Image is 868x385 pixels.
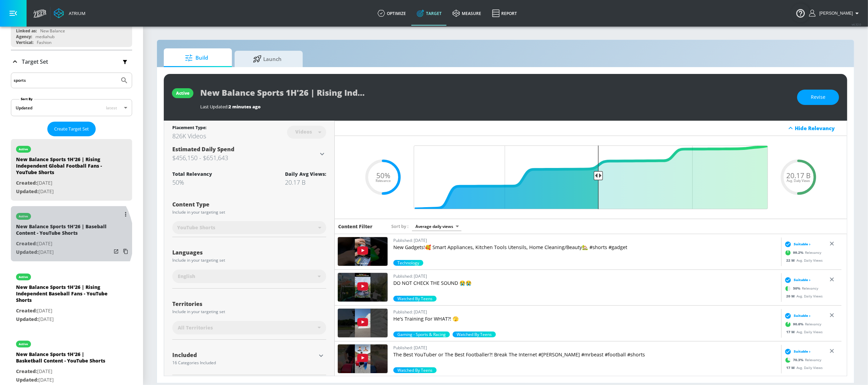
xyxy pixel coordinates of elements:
[410,145,771,209] input: Final Threshold
[783,283,819,293] div: Relevancy
[783,247,822,258] div: Relevancy
[19,215,28,218] div: active
[783,312,811,319] div: Suitable ›
[172,145,326,163] div: Estimated Daily Spend$456,150 - $651,643
[393,332,450,337] div: 90.6%
[16,179,111,187] p: [DATE]
[16,105,32,111] div: Updated
[338,309,388,337] img: u2JSgFFW4zI
[787,179,810,183] span: Avg. Daily Views
[393,244,778,251] p: New Gadgets!🥰 Smart Appliances, Kitchen Tools Utensils, Home Cleaning/Beauty🏡 #shorts #gadget
[783,348,811,355] div: Suitable ›
[292,129,315,135] div: Videos
[393,315,778,322] p: He's Training For WHAT?! 🫣
[453,332,496,337] div: 70.3%
[172,145,234,153] span: Estimated Daily Spend
[19,275,28,279] div: active
[795,125,843,132] div: Hide Relevancy
[487,1,522,26] a: Report
[11,206,132,261] div: activeNew Balance Sports 1H'26 | Baseball Content - YouTube ShortsCreated:[DATE]Updated:[DATE]
[393,332,450,337] span: Gaming - Sports & Racing
[391,223,409,229] span: Sort by
[852,22,861,26] span: v 4.32.0
[241,51,293,67] span: Launch
[172,153,318,163] h3: $456,150 - $651,643
[172,125,206,132] div: Placement Type:
[54,8,85,18] a: Atrium
[172,258,326,262] div: Include in your targeting set
[393,273,778,296] a: Published: [DATE]DO NOT CHECK THE SOUND 😭😭
[16,248,111,257] p: [DATE]
[176,90,189,96] div: active
[16,180,37,186] span: Created:
[787,258,797,262] span: 22 M
[19,148,28,151] div: active
[172,178,212,186] div: 50%
[447,1,487,26] a: measure
[35,34,54,40] div: mediahub
[787,329,797,334] span: 17 M
[16,40,33,45] div: Vertical:
[117,73,132,88] button: Submit Search
[11,139,132,201] div: activeNew Balance Sports 1H'26 | Rising Independent Global Football Fans - YouTube ShortsCreated:...
[811,93,825,102] span: Revise
[793,322,805,327] span: 90.6 %
[16,376,111,384] p: [DATE]
[16,240,37,247] span: Created:
[393,308,778,315] p: Published: [DATE]
[16,351,111,367] div: New Balance Sports 1H'26 | Basketball Content - YouTube Shorts
[200,104,790,110] div: Last Updated:
[393,260,423,266] span: Technology
[393,308,778,332] a: Published: [DATE]He's Training For WHAT?! 🫣
[22,58,48,65] p: Target Set
[411,1,447,26] a: Target
[16,315,111,324] p: [DATE]
[14,76,117,85] input: Search by name or Id
[817,11,853,16] span: login as: lindsay.benharris@zefr.com
[393,367,437,373] span: Watched By Teens
[393,296,437,302] span: Watched By Teens
[172,361,316,365] div: 16 Categories Included
[228,104,261,110] span: 2 minutes ago
[453,332,496,337] span: Watched By Teens
[372,1,411,26] a: optimize
[16,307,37,314] span: Created:
[783,241,811,247] div: Suitable ›
[11,50,132,73] div: Target Set
[16,284,111,307] div: New Balance Sports 1H'26 | Rising Independent Baseball Fans - YouTube Shorts
[793,286,802,291] span: 50 %
[16,316,38,322] span: Updated:
[794,277,811,282] span: Suitable ›
[47,122,96,136] button: Create Target Set
[376,179,391,183] span: Relevance
[19,342,28,346] div: active
[16,188,38,195] span: Updated:
[11,267,132,328] div: activeNew Balance Sports 1H'26 | Rising Independent Baseball Fans - YouTube ShortsCreated:[DATE]U...
[172,352,316,358] div: Included
[54,125,89,133] span: Create Target Set
[177,224,215,231] span: YouTube Shorts
[794,313,811,318] span: Suitable ›
[376,172,390,179] span: 50%
[11,8,132,47] div: Linked as:New BalanceAgency:mediahubVertical:Fashion
[19,97,34,101] label: Sort By
[178,273,195,280] span: English
[393,296,437,302] div: 50.0%
[793,250,805,255] span: 99.2 %
[285,171,326,177] div: Daily Avg Views:
[794,242,811,247] span: Suitable ›
[393,351,778,358] p: The Best YouTuber or The Best Footballer?! Break The Internet #[PERSON_NAME] #mrbeast #football #...
[338,273,388,302] img: nEo-3vOiTxU
[16,368,37,374] span: Created:
[16,367,111,376] p: [DATE]
[16,34,32,40] div: Agency:
[172,171,212,177] div: Total Relevancy
[797,90,839,105] button: Revise
[16,376,38,383] span: Updated:
[787,293,797,298] span: 20 M
[172,301,326,307] div: Territories
[393,367,437,373] div: 70.3%
[37,40,51,45] div: Fashion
